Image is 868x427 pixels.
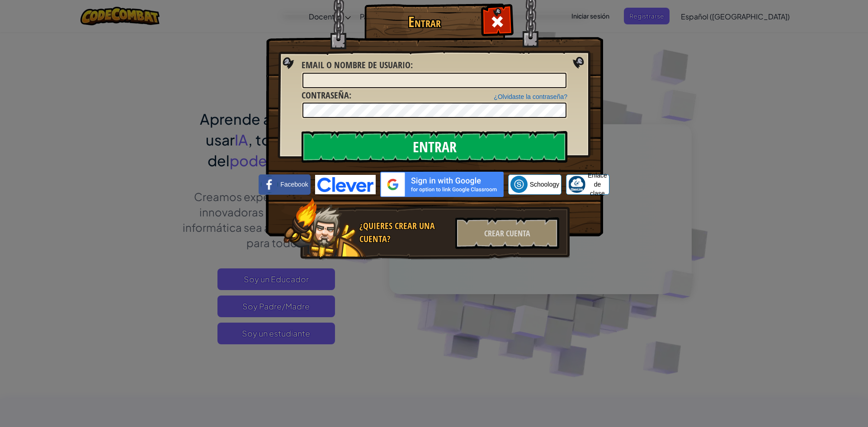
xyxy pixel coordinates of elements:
[280,181,308,188] font: Facebook
[359,220,435,245] font: ¿Quieres crear una cuenta?
[588,172,607,197] font: Enlace de clase
[410,59,413,71] font: :
[302,131,567,163] input: Entrar
[261,176,278,193] img: facebook_small.png
[484,228,530,239] font: Crear cuenta
[380,172,504,197] img: gplus_sso_button2.svg
[302,59,410,71] font: Email o Nombre de usuario
[530,181,559,188] font: Schoology
[568,176,585,193] img: classlink-logo-small.png
[510,176,528,193] img: schoology.png
[302,89,349,101] font: Contraseña
[315,175,376,194] img: clever-logo-blue.png
[349,89,351,101] font: :
[408,12,441,32] font: Entrar
[494,93,567,100] a: ¿Olvidaste la contraseña?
